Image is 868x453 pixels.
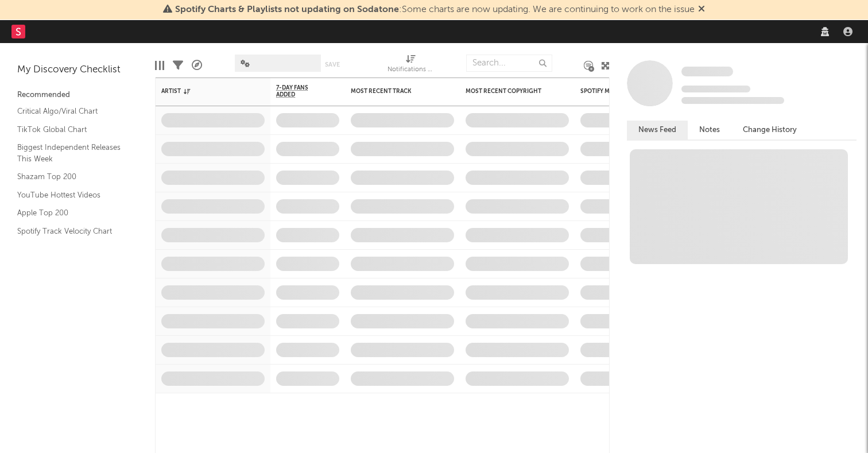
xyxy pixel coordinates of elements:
span: 7-Day Fans Added [276,84,322,98]
a: Biggest Independent Releases This Week [17,141,126,165]
a: YouTube Hottest Videos [17,189,126,202]
div: Most Recent Track [351,88,437,95]
span: Dismiss [698,5,705,14]
div: Artist [161,88,247,95]
span: 0 fans last week [681,97,784,104]
span: Tracking Since: [DATE] [681,86,750,92]
a: Some Artist [681,66,733,78]
button: Change History [731,121,808,140]
div: Spotify Monthly Listeners [580,88,666,95]
div: A&R Pipeline [192,49,202,82]
a: Critical Algo/Viral Chart [17,105,126,118]
span: Some Artist [681,67,733,76]
button: Notes [688,121,731,140]
div: Filters [173,49,183,82]
div: Notifications (Artist) [387,63,433,77]
a: Spotify Track Velocity Chart [17,225,126,238]
div: Recommended [17,88,138,102]
a: Apple Top 200 [17,207,126,219]
input: Search... [466,55,552,72]
button: News Feed [627,121,688,140]
div: Most Recent Copyright [466,88,552,95]
span: : Some charts are now updating. We are continuing to work on the issue [175,5,695,14]
div: My Discovery Checklist [17,63,138,77]
button: Save [325,61,340,68]
a: TikTok Global Chart [17,123,126,136]
span: Spotify Charts & Playlists not updating on Sodatone [175,5,399,14]
div: Edit Columns [155,49,164,82]
a: Shazam Top 200 [17,171,126,183]
div: Notifications (Artist) [387,49,433,82]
